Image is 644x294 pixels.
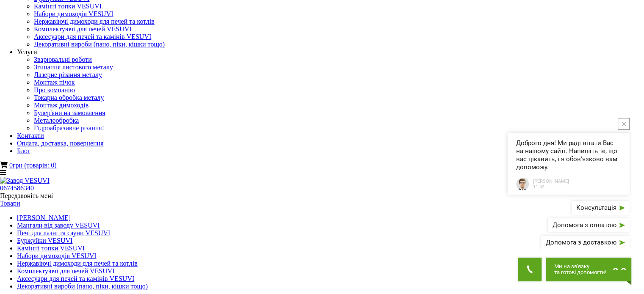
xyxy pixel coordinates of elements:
[17,267,115,275] a: Комплектуючі для печей VESUVI
[516,139,621,171] span: Доброго дня! Ми раді вітати Вас на нашому сайті. Напишіть те, що вас цікавить, і я обов'язково ва...
[553,222,616,228] span: Допомога з оплатою
[17,140,103,147] a: Оплата, доставка, повернення
[17,237,72,244] a: Буржуйки VESUVI
[17,252,97,259] a: Набори димоходів VESUVI
[554,269,606,275] span: та готові допомогти!
[34,18,155,25] a: Нержавіючі димоходи для печей та котлів
[34,56,92,63] a: Зварювальні роботи
[34,86,75,93] a: Про компанію
[17,229,110,236] a: Печі для лазні та сауни VESUVI
[618,118,630,130] button: close button
[17,260,138,267] a: Нержавіючі димоходи для печей та котлів
[34,124,104,132] a: Гідроабразивне різання!
[554,264,606,269] span: Ми на зв'язку
[34,3,102,10] a: Камінні топки VESUVI
[34,10,113,17] a: Набори димоходів VESUVI
[34,71,102,78] a: Лазерне різання металу
[17,132,44,139] a: Контакти
[546,258,631,281] button: Chat button
[34,79,75,86] a: Монтаж пічок
[541,236,630,250] button: Допомога з доставкою
[17,222,100,229] a: Мангали від заводу VESUVI
[34,117,79,124] a: Металообробка
[34,63,113,71] a: Згинання листового металу
[17,214,71,221] a: [PERSON_NAME]
[572,201,630,215] button: Консультація
[17,48,644,56] div: Услуги
[34,41,165,48] a: Декоративні вироби (пано, піки, кішки тощо)
[34,33,151,40] a: Аксесуари для печей та камінів VESUVI
[34,109,105,116] a: Булер'яни на замовлення
[518,258,542,281] button: Get Call button
[17,283,148,290] a: Декоративні вироби (пано, піки, кішки тощо)
[17,245,85,252] a: Камінні топки VESUVI
[533,179,569,184] span: [PERSON_NAME]
[9,162,56,169] a: 0грн (товарів: 0)
[34,25,132,33] a: Комплектуючі для печей VESUVI
[576,205,616,211] span: Консультація
[546,239,616,246] span: Допомога з доставкою
[17,147,30,154] a: Блог
[34,94,104,101] a: Токарна обробка металу
[17,275,134,282] a: Аксесуари для печей та камінів VESUVI
[533,184,569,190] span: 11:44
[34,102,88,109] a: Монтаж димоходів
[548,218,630,232] button: Допомога з оплатою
